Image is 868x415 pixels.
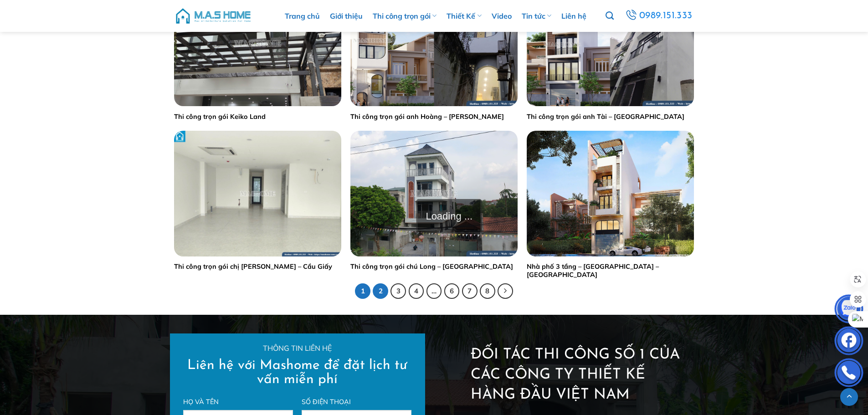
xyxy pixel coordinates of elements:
a: Thi công trọn gói chị [PERSON_NAME] – Cầu Giấy [174,262,332,271]
a: 2 [373,283,388,299]
a: Lên đầu trang [840,388,858,406]
img: thi-cong-tron-goi-chi-lan-anh-cau-giay [174,131,341,256]
a: Thi công trọn gói anh Tài – [GEOGRAPHIC_DATA] [527,113,684,121]
a: Tìm kiếm [606,6,614,26]
a: Thi công trọn gói anh Hoàng – [PERSON_NAME] [350,113,504,121]
a: Thiết Kế [447,2,481,30]
a: Thi công trọn gói chú Long – [GEOGRAPHIC_DATA] [350,262,513,271]
div: Loading ... [416,199,482,233]
span: … [426,283,442,299]
a: 3 [390,283,406,299]
span: 0989.151.333 [639,8,693,24]
a: Nhà phố 3 tầng – [GEOGRAPHIC_DATA] – [GEOGRAPHIC_DATA] [527,262,694,279]
span: 1 [355,283,370,299]
span: Đối tác thi công số 1 của các công ty thiết kế hàng đầu Việt Nam [471,348,680,402]
img: Nhà phố 3 tầng - Anh Hưng - Vĩnh Phúc [527,131,694,256]
a: Video [492,2,512,30]
img: Facebook [835,328,863,356]
img: Phone [835,360,863,388]
a: 4 [409,283,424,299]
a: 8 [480,283,495,299]
a: Tin tức [522,2,551,30]
img: Zalo [835,297,863,324]
a: Giới thiệu [330,2,363,30]
label: Số điện thoại [302,397,411,407]
a: Trang chủ [285,2,320,30]
a: Liên hệ [561,2,586,30]
img: Thi công trọn gói chú Long - Đông Mỹ | MasHome [350,131,518,256]
p: Thông tin liên hệ [183,343,411,354]
h2: Liên hệ với Mashome để đặt lịch tư vấn miễn phí [183,359,411,387]
img: M.A.S HOME – Tổng Thầu Thiết Kế Và Xây Nhà Trọn Gói [175,2,252,30]
a: Thi công trọn gói Keiko Land [174,113,266,121]
label: Họ và tên [183,397,293,407]
a: 6 [444,283,460,299]
a: 0989.151.333 [624,8,693,24]
a: 7 [462,283,478,299]
a: Thi công trọn gói [373,2,437,30]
